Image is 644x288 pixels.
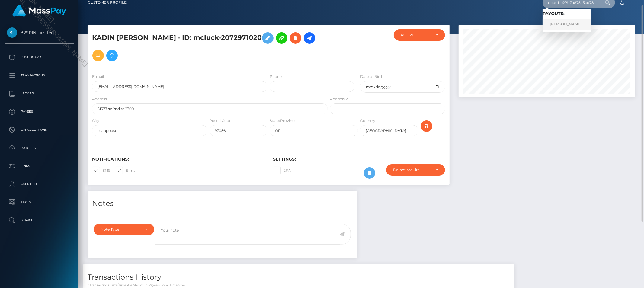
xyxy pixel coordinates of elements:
[5,50,74,65] a: Dashboard
[394,29,445,41] button: ACTIVE
[101,227,140,232] div: Note Type
[5,140,74,155] a: Batches
[401,33,431,37] div: ACTIVE
[5,158,74,174] a: Links
[92,157,264,162] h6: Notifications:
[88,272,510,283] h4: Transactions History
[7,216,72,225] p: Search
[5,213,74,228] a: Search
[94,224,154,235] button: Note Type
[270,74,282,79] label: Phone
[543,19,591,30] a: [PERSON_NAME]
[88,283,510,287] p: * Transactions date/time are shown in payee's local timezone
[92,167,110,174] label: SMS
[7,53,72,62] p: Dashboard
[386,164,445,176] button: Do not require
[115,167,137,174] label: E-mail
[210,118,232,123] label: Postal Code
[5,104,74,119] a: Payees
[92,29,324,64] h5: KADIN [PERSON_NAME] - ID: mcluck-2072971020
[330,96,348,102] label: Address 2
[7,143,72,152] p: Batches
[5,86,74,101] a: Ledger
[12,5,66,17] img: MassPay Logo
[7,27,17,38] img: B2SPIN Limited
[7,125,72,134] p: Cancellations
[393,168,431,172] div: Do not require
[543,11,591,16] h6: Payouts:
[304,32,315,44] a: Initiate Payout
[360,74,383,79] label: Date of Birth
[7,89,72,98] p: Ledger
[92,74,104,79] label: E-mail
[7,162,72,171] p: Links
[5,177,74,192] a: User Profile
[5,30,74,35] span: B2SPIN Limited
[7,71,72,80] p: Transactions
[270,118,296,123] label: State/Province
[92,198,352,209] h4: Notes
[92,96,107,102] label: Address
[273,167,291,174] label: 2FA
[360,118,375,123] label: Country
[273,157,445,162] h6: Settings:
[7,198,72,207] p: Taxes
[5,122,74,137] a: Cancellations
[5,68,74,83] a: Transactions
[92,118,99,123] label: City
[5,195,74,210] a: Taxes
[7,180,72,189] p: User Profile
[7,107,72,116] p: Payees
